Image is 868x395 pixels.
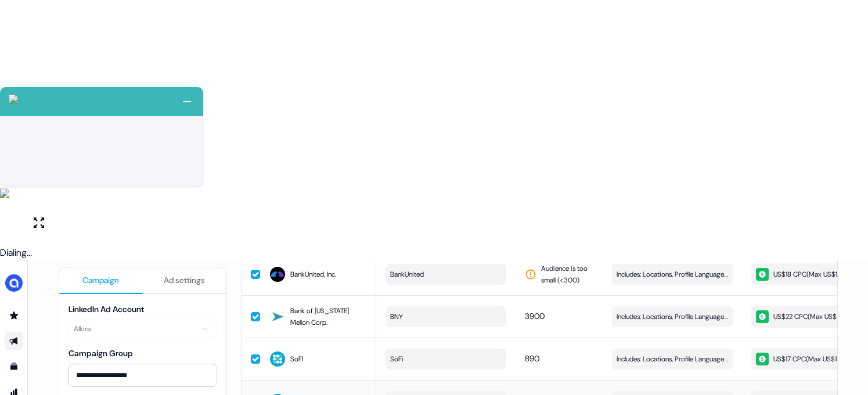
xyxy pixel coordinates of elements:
span: BNY [390,311,403,322]
span: Bank of [US_STATE] Mellon Corp. [290,305,367,328]
span: SoFi [390,353,404,365]
span: 890 [525,353,539,364]
img: callcloud-icon-white-35.svg [9,95,18,104]
div: US$22 CPC ( Max US$22/day ) [756,310,859,323]
span: Includes: Locations, Profile Language, Years of Experience, Job Functions, Member Skills / Exclud... [617,353,728,365]
span: Audience is too small (< 300 ) [541,263,593,286]
button: Includes: Locations, Profile Language, Years of Experience, Job Functions, Member Skills / Exclud... [612,349,733,369]
span: SoFI [290,353,303,365]
a: Go to templates [5,357,23,376]
label: LinkedIn Ad Account [69,304,144,314]
div: US$18 CPC ( Max US$18/day ) [756,268,857,281]
a: Go to outbound experience [5,332,23,350]
span: 3900 [525,311,545,321]
span: Includes: Locations, Profile Language, Years of Experience, Job Functions, Member Skills / Exclud... [617,269,728,280]
span: BankUnited, Inc. [290,269,336,280]
span: Campaign [82,274,119,286]
button: SoFi [386,349,506,369]
button: BankUnited [386,264,506,285]
span: Ad settings [164,274,205,286]
button: Includes: Locations, Profile Language, Years of Experience, Job Functions, Member Skills / Exclud... [612,264,733,285]
label: Campaign Group [69,348,133,358]
div: US$17 CPC ( Max US$17/day ) [756,353,855,365]
button: BNY [386,306,506,327]
span: BankUnited [390,269,424,280]
button: Includes: Locations, Profile Language, Years of Experience, Job Functions, Member Skills / Exclud... [612,306,733,327]
a: Go to prospects [5,306,23,325]
span: Includes: Locations, Profile Language, Years of Experience, Job Functions, Member Skills / Exclud... [617,311,728,322]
